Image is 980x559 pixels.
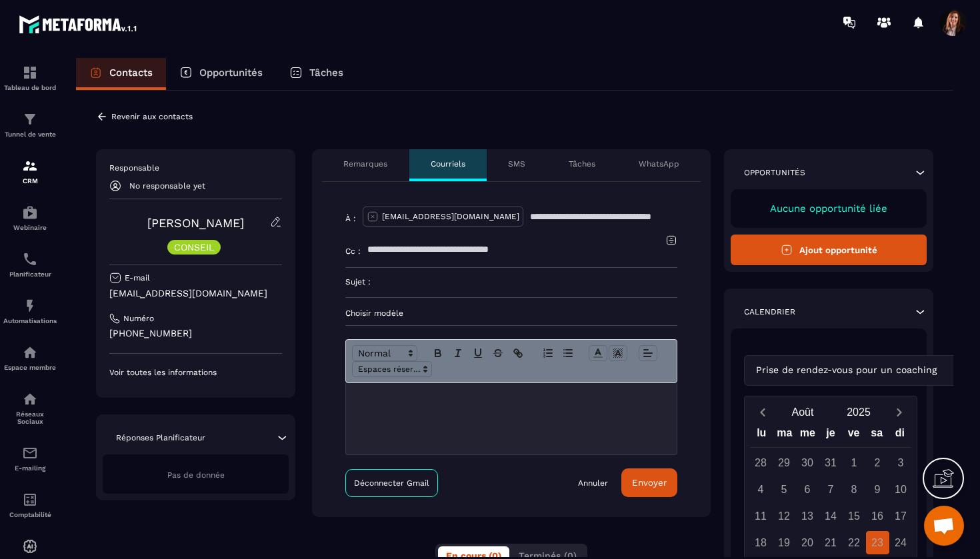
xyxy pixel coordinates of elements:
img: scheduler [22,251,38,267]
div: je [819,424,843,447]
img: automations [22,344,38,360]
p: Webinaire [3,224,57,231]
p: Tableau de bord [3,84,57,91]
p: Aucune opportunité liée [744,203,913,215]
img: email [22,445,38,461]
p: CONSEIL [174,243,214,252]
p: No responsable yet [129,181,205,191]
img: automations [22,205,38,221]
a: accountantaccountantComptabilité [3,482,57,528]
p: Opportunités [744,167,805,178]
button: Open months overlay [775,400,831,424]
span: Prise de rendez-vous pour un coaching [753,363,939,378]
p: E-mail [125,273,150,283]
p: Automatisations [3,317,57,324]
div: 1 [843,451,866,474]
p: [EMAIL_ADDRESS][DOMAIN_NAME] [382,211,519,222]
p: [EMAIL_ADDRESS][DOMAIN_NAME] [109,287,282,300]
div: 20 [796,531,819,554]
p: Courriels [431,159,465,169]
p: Tâches [569,159,595,169]
button: Envoyer [621,468,677,497]
div: sa [865,424,889,447]
p: [PHONE_NUMBER] [109,327,282,340]
div: 31 [819,451,843,474]
div: 16 [866,504,889,528]
div: 9 [866,478,889,501]
p: Voir toutes les informations [109,367,282,378]
div: 21 [819,531,843,554]
a: Contacts [76,58,166,90]
a: formationformationTunnel de vente [3,101,57,148]
a: Déconnecter Gmail [345,469,438,497]
div: me [796,424,819,447]
img: formation [22,111,38,127]
input: Search for option [939,363,949,378]
div: 7 [819,478,843,501]
p: Revenir aux contacts [111,112,193,121]
div: di [888,424,911,447]
div: 13 [796,504,819,528]
div: 14 [819,504,843,528]
a: emailemailE-mailing [3,435,57,482]
p: Responsable [109,163,282,173]
div: 11 [749,504,773,528]
p: À : [345,213,356,224]
a: formationformationTableau de bord [3,55,57,101]
p: CRM [3,177,57,185]
p: E-mailing [3,464,57,472]
a: schedulerschedulerPlanificateur [3,241,57,288]
a: automationsautomationsAutomatisations [3,288,57,334]
div: ve [842,424,865,447]
div: 5 [773,478,796,501]
div: 30 [796,451,819,474]
div: 22 [843,531,866,554]
p: Espace membre [3,364,57,371]
img: accountant [22,492,38,508]
img: automations [22,538,38,554]
div: 15 [843,504,866,528]
p: Cc : [345,246,361,257]
p: Tâches [309,67,343,79]
div: 19 [773,531,796,554]
a: [PERSON_NAME] [147,216,244,230]
a: Ouvrir le chat [924,506,964,546]
a: automationsautomationsWebinaire [3,195,57,241]
div: 2 [866,451,889,474]
p: Planificateur [3,271,57,278]
a: social-networksocial-networkRéseaux Sociaux [3,381,57,435]
p: Réseaux Sociaux [3,410,57,425]
p: Opportunités [199,67,263,79]
img: formation [22,65,38,81]
div: lu [750,424,773,447]
p: WhatsApp [639,159,679,169]
a: Opportunités [166,58,276,90]
div: 12 [773,504,796,528]
div: 4 [749,478,773,501]
img: logo [19,12,139,36]
div: ma [773,424,797,447]
p: Remarques [343,159,387,169]
div: 29 [773,451,796,474]
p: Numéro [123,313,154,324]
button: Open years overlay [831,400,887,424]
p: Contacts [109,67,153,79]
div: 6 [796,478,819,501]
div: 10 [889,478,913,501]
p: Réponses Planificateur [116,432,205,443]
p: Calendrier [744,306,795,317]
div: 3 [889,451,913,474]
p: Comptabilité [3,511,57,518]
p: SMS [508,159,525,169]
div: 23 [866,531,889,554]
p: Tunnel de vente [3,131,57,138]
button: Next month [887,403,911,421]
img: social-network [22,391,38,407]
div: 28 [749,451,773,474]
div: Search for option [744,355,971,386]
a: Annuler [578,478,608,488]
div: 24 [889,531,913,554]
p: Sujet : [345,277,371,287]
div: 18 [749,531,773,554]
img: formation [22,158,38,174]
